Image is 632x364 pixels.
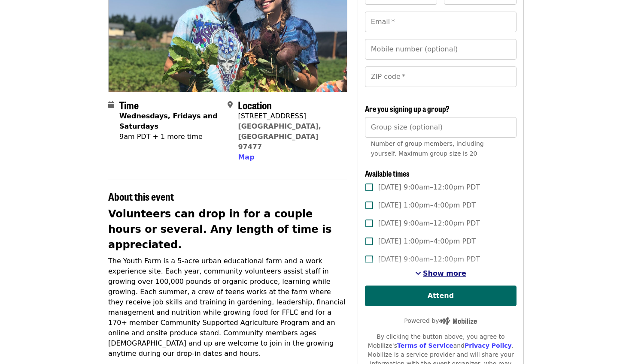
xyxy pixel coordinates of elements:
[238,153,254,161] span: Map
[365,66,517,87] input: ZIP code
[397,342,453,349] a: Terms of Service
[238,152,254,162] button: Map
[371,140,484,157] span: Number of group members, including yourself. Maximum group size is 20
[228,101,233,109] i: map-marker-alt icon
[108,189,174,204] span: About this event
[108,101,114,109] i: calendar icon
[365,168,410,179] span: Available times
[119,97,139,112] span: Time
[238,97,272,112] span: Location
[365,286,517,306] button: Attend
[378,254,480,265] span: [DATE] 9:00am–12:00pm PDT
[378,218,480,229] span: [DATE] 9:00am–12:00pm PDT
[423,269,466,277] span: Show more
[365,103,450,114] span: Are you signing up a group?
[378,236,476,247] span: [DATE] 1:00pm–4:00pm PDT
[365,12,517,32] input: Email
[415,268,466,279] button: See more timeslots
[404,317,477,324] span: Powered by
[238,122,321,151] a: [GEOGRAPHIC_DATA], [GEOGRAPHIC_DATA] 97477
[119,132,221,142] div: 9am PDT + 1 more time
[108,256,347,359] p: The Youth Farm is a 5-acre urban educational farm and a work experience site. Each year, communit...
[365,39,517,60] input: Mobile number (optional)
[108,206,347,253] h2: Volunteers can drop in for a couple hours or several. Any length of time is appreciated.
[465,342,512,349] a: Privacy Policy
[365,117,517,138] input: [object Object]
[238,111,340,121] div: [STREET_ADDRESS]
[378,182,480,193] span: [DATE] 9:00am–12:00pm PDT
[439,317,477,325] img: Powered by Mobilize
[378,200,476,211] span: [DATE] 1:00pm–4:00pm PDT
[119,112,218,130] strong: Wednesdays, Fridays and Saturdays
